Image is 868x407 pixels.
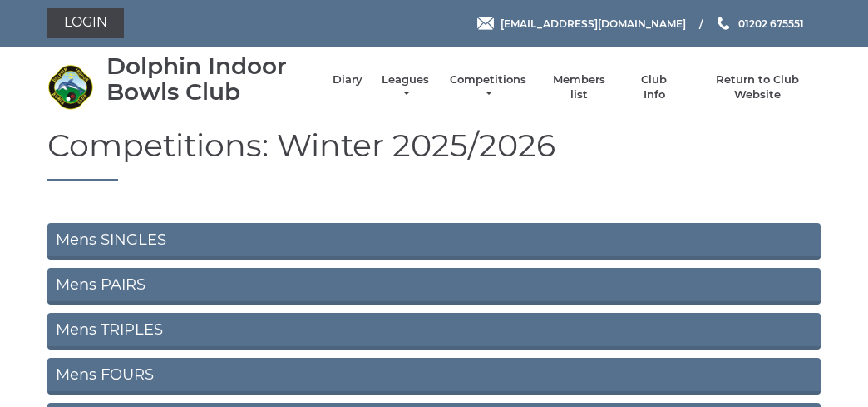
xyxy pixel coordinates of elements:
a: Leagues [379,72,432,102]
a: Return to Club Website [695,72,821,102]
a: Email [EMAIL_ADDRESS][DOMAIN_NAME] [477,16,686,32]
a: Competitions [448,72,528,102]
img: Email [477,17,494,30]
a: Club Info [630,72,678,102]
a: Login [47,8,124,38]
img: Phone us [718,17,729,30]
div: Dolphin Indoor Bowls Club [106,53,316,105]
a: Mens TRIPLES [47,313,821,350]
a: Mens SINGLES [47,223,821,260]
a: Diary [333,72,362,87]
span: [EMAIL_ADDRESS][DOMAIN_NAME] [501,17,686,29]
span: 01202 675551 [738,17,804,29]
a: Members list [544,72,613,102]
h1: Competitions: Winter 2025/2026 [47,128,821,182]
a: Mens FOURS [47,358,821,395]
a: Phone us 01202 675551 [715,16,804,32]
a: Mens PAIRS [47,268,821,305]
img: Dolphin Indoor Bowls Club [47,64,93,110]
